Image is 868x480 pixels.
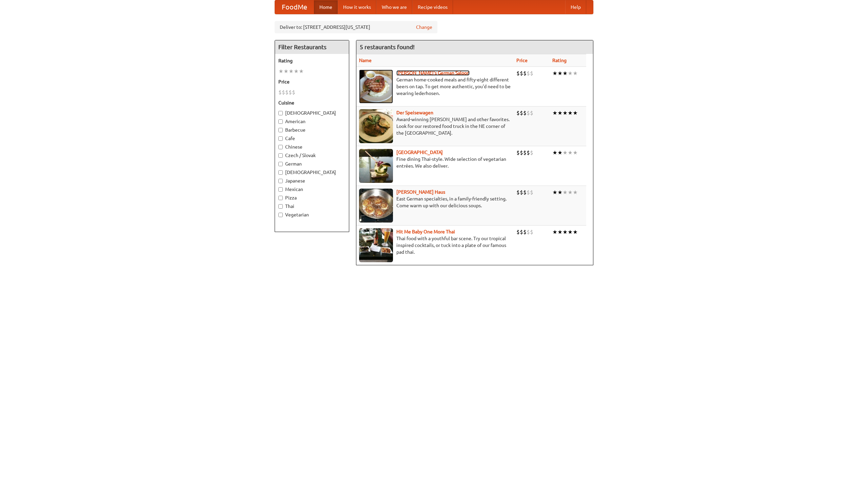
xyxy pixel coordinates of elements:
a: Recipe videos [412,0,453,14]
li: ★ [573,109,578,117]
label: American [278,118,346,125]
li: ★ [573,70,578,77]
p: East German specialties, in a family-friendly setting. Come warm up with our delicious soups. [359,195,511,209]
li: $ [516,189,520,196]
input: Cafe [278,136,283,141]
label: Mexican [278,186,346,193]
li: $ [527,70,530,77]
input: German [278,162,283,166]
a: Name [359,58,372,63]
li: ★ [563,149,568,156]
li: $ [278,89,282,96]
li: $ [530,228,533,236]
li: $ [289,89,292,96]
li: ★ [283,68,289,75]
li: ★ [568,109,573,117]
h5: Price [278,78,346,85]
a: Home [314,0,338,14]
img: kohlhaus.jpg [359,189,393,223]
li: ★ [557,109,563,117]
li: ★ [552,189,557,196]
li: $ [516,228,520,236]
li: ★ [552,109,557,117]
b: [PERSON_NAME] Haus [396,189,445,195]
img: satay.jpg [359,149,393,183]
li: $ [523,70,527,77]
li: $ [520,228,523,236]
li: $ [520,109,523,117]
li: $ [516,149,520,156]
input: Thai [278,204,283,209]
li: ★ [573,149,578,156]
li: ★ [573,228,578,236]
a: Change [416,24,432,31]
li: ★ [299,68,304,75]
h5: Cuisine [278,99,346,106]
h4: Filter Restaurants [275,40,349,54]
li: ★ [557,228,563,236]
p: Fine dining Thai-style. Wide selection of vegetarian entrées. We also deliver. [359,156,511,169]
li: ★ [563,109,568,117]
input: Vegetarian [278,213,283,217]
input: Japanese [278,179,283,183]
li: $ [516,109,520,117]
a: [GEOGRAPHIC_DATA] [396,150,443,155]
li: $ [530,189,533,196]
p: Award-winning [PERSON_NAME] and other favorites. Look for our restored food truck in the NE corne... [359,116,511,136]
h5: Rating [278,57,346,64]
li: ★ [557,149,563,156]
label: Vegetarian [278,211,346,218]
label: Cafe [278,135,346,142]
li: ★ [563,70,568,77]
input: Mexican [278,187,283,192]
a: Who we are [376,0,412,14]
input: [DEMOGRAPHIC_DATA] [278,170,283,175]
li: ★ [557,70,563,77]
li: ★ [568,189,573,196]
li: $ [523,228,527,236]
input: Czech / Slovak [278,153,283,158]
ng-pluralize: 5 restaurants found! [360,44,415,50]
label: Thai [278,203,346,210]
a: Help [565,0,586,14]
li: $ [527,149,530,156]
label: [DEMOGRAPHIC_DATA] [278,169,346,176]
li: ★ [557,189,563,196]
li: $ [285,89,289,96]
li: ★ [568,70,573,77]
label: Japanese [278,177,346,184]
label: German [278,160,346,167]
li: $ [523,109,527,117]
input: Barbecue [278,128,283,132]
li: ★ [563,228,568,236]
li: ★ [568,149,573,156]
img: babythai.jpg [359,228,393,262]
input: American [278,119,283,124]
p: German home-cooked meals and fifty-eight different beers on tap. To get more authentic, you'd nee... [359,76,511,97]
li: $ [516,70,520,77]
li: ★ [552,228,557,236]
label: [DEMOGRAPHIC_DATA] [278,110,346,116]
label: Pizza [278,194,346,201]
a: Price [516,58,528,63]
input: Pizza [278,196,283,200]
a: Rating [552,58,567,63]
a: Hit Me Baby One More Thai [396,229,455,234]
li: $ [527,189,530,196]
label: Czech / Slovak [278,152,346,159]
li: ★ [289,68,294,75]
li: $ [520,70,523,77]
li: ★ [552,149,557,156]
li: $ [520,149,523,156]
li: $ [292,89,295,96]
a: [PERSON_NAME]'s German Saloon [396,70,470,76]
label: Chinese [278,143,346,150]
input: Chinese [278,145,283,149]
li: $ [520,189,523,196]
a: Der Speisewagen [396,110,433,115]
img: speisewagen.jpg [359,109,393,143]
li: $ [530,70,533,77]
